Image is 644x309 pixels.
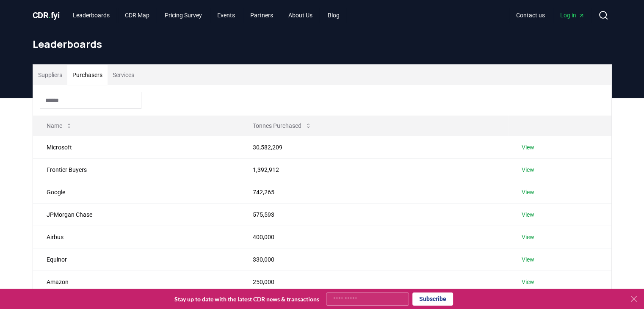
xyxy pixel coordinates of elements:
td: Amazon [33,270,240,293]
a: View [522,255,534,264]
td: 30,582,209 [239,136,508,158]
a: Leaderboards [66,8,116,23]
a: Events [210,8,242,23]
a: CDR.fyi [33,9,60,21]
a: View [522,143,534,152]
h1: Leaderboards [33,37,612,51]
button: Tonnes Purchased [246,117,318,134]
a: Blog [321,8,346,23]
button: Suppliers [33,65,67,85]
a: Log in [553,8,591,23]
a: View [522,233,534,241]
a: Contact us [509,8,552,23]
button: Services [108,65,139,85]
td: 575,593 [239,203,508,226]
a: Partners [243,8,280,23]
nav: Main [66,8,346,23]
a: Pricing Survey [158,8,209,23]
a: About Us [282,8,319,23]
a: CDR Map [118,8,156,23]
span: CDR fyi [33,10,60,20]
td: Equinor [33,248,240,270]
td: Google [33,181,240,203]
a: View [522,166,534,174]
span: . [48,10,51,20]
td: 1,392,912 [239,158,508,181]
a: View [522,210,534,219]
a: View [522,278,534,286]
td: 330,000 [239,248,508,270]
a: View [522,188,534,196]
td: Airbus [33,226,240,248]
td: 742,265 [239,181,508,203]
td: Frontier Buyers [33,158,240,181]
td: JPMorgan Chase [33,203,240,226]
button: Purchasers [67,65,108,85]
nav: Main [509,8,591,23]
span: Log in [560,11,585,19]
td: 400,000 [239,226,508,248]
button: Name [40,117,79,134]
td: 250,000 [239,270,508,293]
td: Microsoft [33,136,240,158]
